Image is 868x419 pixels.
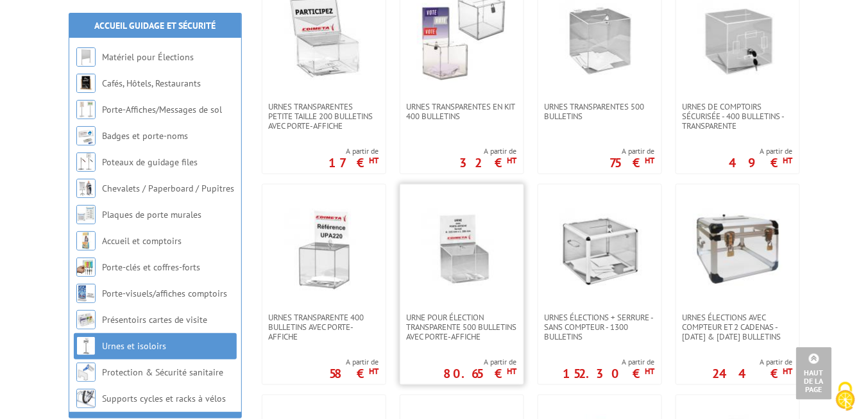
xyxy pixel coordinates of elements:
span: Urnes élections avec compteur et 2 cadenas - [DATE] & [DATE] bulletins [683,313,793,341]
p: 58 € [330,370,379,377]
sup: HT [507,155,517,166]
a: Urnes transparentes petite taille 200 bulletins avec porte-affiche [262,102,386,131]
img: Urne pour élection transparente 500 bulletins avec porte-affiche [417,204,507,293]
img: Poteaux de guidage files [76,152,96,172]
span: A partir de [713,357,793,367]
button: Cookies (fenêtre modale) [823,375,868,419]
a: Urne pour élection transparente 500 bulletins avec porte-affiche [400,313,523,341]
a: Poteaux de guidage files [102,156,198,168]
a: Chevalets / Paperboard / Pupitres [102,183,234,194]
sup: HT [370,155,379,166]
span: A partir de [330,357,379,367]
span: A partir de [729,146,793,156]
img: Accueil et comptoirs [76,231,96,251]
a: Matériel pour Élections [102,51,194,63]
sup: HT [645,155,655,166]
img: Présentoirs cartes de visite [76,310,96,329]
p: 17 € [329,159,379,167]
span: A partir de [610,146,655,156]
a: Urnes transparentes en kit 400 bulletins [400,102,523,121]
a: Porte-clés et coffres-forts [102,261,200,273]
a: Plaques de porte murales [102,209,201,220]
a: Présentoirs cartes de visite [102,314,207,325]
span: Urnes transparentes 500 bulletins [545,102,655,121]
img: Porte-clés et coffres-forts [76,258,96,277]
p: 152.30 € [563,370,655,377]
img: Protection & Sécurité sanitaire [76,363,96,382]
sup: HT [370,366,379,377]
span: Urnes élections + Serrure - Sans compteur - 1300 bulletins [545,313,655,341]
img: Cookies (fenêtre modale) [830,381,862,413]
a: Supports cycles et racks à vélos [102,393,226,404]
img: Chevalets / Paperboard / Pupitres [76,179,96,198]
img: Urnes élections avec compteur et 2 cadenas - 1000 & 1300 bulletins [693,204,783,293]
img: Matériel pour Élections [76,47,96,67]
img: Cafés, Hôtels, Restaurants [76,74,96,93]
a: Urnes élections + Serrure - Sans compteur - 1300 bulletins [538,313,661,341]
span: A partir de [444,357,517,367]
a: Badges et porte-noms [102,130,188,142]
img: Badges et porte-noms [76,126,96,145]
p: 32 € [460,159,517,167]
sup: HT [783,366,793,377]
p: 80.65 € [444,370,517,377]
span: Urnes transparente 400 bulletins avec porte-affiche [269,313,379,341]
a: Urnes et isoloirs [102,340,166,352]
p: 244 € [713,370,793,377]
a: Accueil Guidage et Sécurité [94,20,216,31]
a: Urnes transparentes 500 bulletins [538,102,661,121]
span: A partir de [329,146,379,156]
img: Supports cycles et racks à vélos [76,389,96,408]
span: Urnes transparentes en kit 400 bulletins [407,102,517,121]
img: Porte-visuels/affiches comptoirs [76,284,96,303]
span: Urnes transparentes petite taille 200 bulletins avec porte-affiche [269,102,379,131]
a: Porte-Affiches/Messages de sol [102,104,222,115]
p: 75 € [610,159,655,167]
img: Plaques de porte murales [76,205,96,224]
img: Urnes et isoloirs [76,336,96,356]
a: Urnes élections avec compteur et 2 cadenas - [DATE] & [DATE] bulletins [676,313,799,341]
span: Urne pour élection transparente 500 bulletins avec porte-affiche [407,313,517,341]
a: Urnes de comptoirs sécurisée - 400 bulletins - transparente [676,102,799,131]
span: A partir de [460,146,517,156]
a: Haut de la page [796,347,832,400]
span: A partir de [563,357,655,367]
a: Urnes transparente 400 bulletins avec porte-affiche [262,313,386,341]
img: Urnes élections + Serrure - Sans compteur - 1300 bulletins [555,204,645,293]
p: 49 € [729,159,793,167]
img: Urnes transparente 400 bulletins avec porte-affiche [279,204,369,293]
a: Porte-visuels/affiches comptoirs [102,288,227,299]
sup: HT [507,366,517,377]
a: Accueil et comptoirs [102,235,182,247]
img: Porte-Affiches/Messages de sol [76,100,96,119]
sup: HT [783,155,793,166]
sup: HT [645,366,655,377]
a: Protection & Sécurité sanitaire [102,366,223,378]
span: Urnes de comptoirs sécurisée - 400 bulletins - transparente [683,102,793,131]
a: Cafés, Hôtels, Restaurants [102,78,201,89]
